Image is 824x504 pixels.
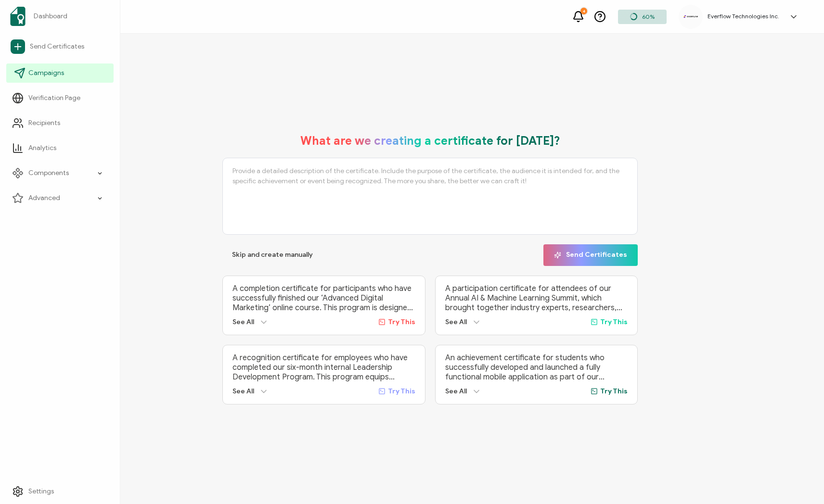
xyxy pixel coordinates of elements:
span: Send Certificates [30,42,84,51]
h5: Everflow Technologies Inc. [708,13,779,20]
p: A completion certificate for participants who have successfully finished our ‘Advanced Digital Ma... [232,284,415,313]
p: An achievement certificate for students who successfully developed and launched a fully functiona... [445,353,628,382]
span: Settings [28,487,54,496]
span: See All [232,318,254,326]
img: e3814b55-c29f-4a0d-85ef-b272221f077e.svg [683,15,698,18]
p: A participation certificate for attendees of our Annual AI & Machine Learning Summit, which broug... [445,284,628,313]
a: Campaigns [6,63,114,83]
span: Analytics [28,143,56,153]
span: 60% [642,13,655,20]
span: Campaigns [28,68,64,78]
a: Recipients [6,113,114,133]
span: Try This [388,387,415,395]
span: See All [232,387,254,395]
button: Skip and create manually [222,244,322,266]
span: Try This [600,387,628,395]
span: Advanced [28,193,60,203]
img: sertifier-logomark-colored.svg [10,7,26,26]
span: Components [28,168,69,178]
span: See All [445,387,467,395]
h1: What are we creating a certificate for [DATE]? [300,134,560,148]
span: Dashboard [34,12,67,21]
a: Verification Page [6,88,114,108]
a: Settings [6,482,114,501]
span: See All [445,318,467,326]
div: 4 [580,8,587,14]
a: Dashboard [6,3,114,30]
a: Analytics [6,139,114,158]
span: Send Certificates [554,252,627,259]
button: Send Certificates [543,244,638,266]
span: Try This [600,318,628,326]
span: Skip and create manually [232,252,313,258]
span: Verification Page [28,93,80,103]
a: Send Certificates [6,36,114,58]
span: Try This [388,318,415,326]
span: Recipients [28,118,60,128]
p: A recognition certificate for employees who have completed our six-month internal Leadership Deve... [232,353,415,382]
